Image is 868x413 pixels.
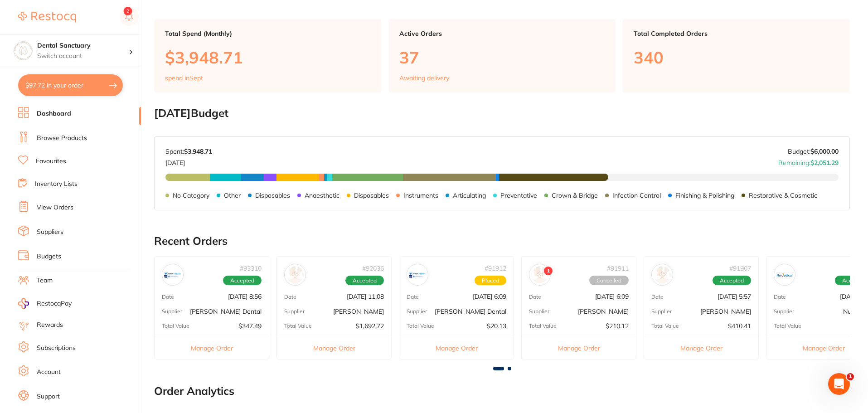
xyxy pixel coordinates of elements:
[529,308,549,315] p: Supplier
[35,180,78,189] a: Inventory Lists
[552,192,598,199] p: Crown & Bridge
[37,109,71,118] a: Dashboard
[305,192,339,199] p: Anaesthetic
[700,308,751,315] p: [PERSON_NAME]
[164,266,181,283] img: Erskine Dental
[14,42,32,60] img: Dental Sanctuary
[347,293,384,300] p: [DATE] 11:08
[362,265,384,272] p: # 92036
[788,148,839,155] p: Budget:
[345,276,384,286] span: Accepted
[18,298,72,309] a: RestocqPay
[238,322,262,330] p: $347.49
[644,337,758,359] button: Manage Order
[407,294,419,300] p: Date
[37,41,129,50] h4: Dental Sanctuary
[651,323,679,329] p: Total Value
[399,30,605,37] p: Active Orders
[37,321,63,330] a: Rewards
[155,337,269,359] button: Manage Order
[228,293,262,300] p: [DATE] 8:56
[354,192,389,199] p: Disposables
[403,192,438,199] p: Instruments
[810,147,839,155] strong: $6,000.00
[18,7,76,28] a: Restocq Logo
[487,322,506,330] p: $20.13
[774,323,801,329] p: Total Value
[223,276,262,286] span: Accepted
[18,298,29,309] img: RestocqPay
[847,373,854,380] span: 1
[18,12,76,23] img: Restocq Logo
[713,276,751,286] span: Accepted
[718,293,751,300] p: [DATE] 5:57
[399,74,449,82] p: Awaiting delivery
[154,385,850,398] h2: Order Analytics
[774,308,794,315] p: Supplier
[749,192,817,199] p: Restorative & Cosmetic
[165,48,370,67] p: $3,948.71
[522,337,636,359] button: Manage Order
[165,74,203,82] p: spend in Sept
[473,293,506,300] p: [DATE] 6:09
[284,323,312,329] p: Total Value
[162,308,182,315] p: Supplier
[224,192,241,199] p: Other
[399,48,605,67] p: 37
[529,294,541,300] p: Date
[165,30,370,37] p: Total Spend (Monthly)
[154,107,850,120] h2: [DATE] Budget
[37,228,63,237] a: Suppliers
[37,134,87,143] a: Browse Products
[651,294,664,300] p: Date
[606,322,629,330] p: $210.12
[729,265,751,272] p: # 91907
[36,157,66,166] a: Favourites
[173,192,209,199] p: No Category
[37,368,61,377] a: Account
[37,52,129,61] p: Switch account
[184,147,212,155] strong: $3,948.71
[578,308,629,315] p: [PERSON_NAME]
[399,337,514,359] button: Manage Order
[190,308,262,315] p: [PERSON_NAME] Dental
[162,323,189,329] p: Total Value
[810,159,839,167] strong: $2,051.29
[728,322,751,330] p: $410.41
[776,266,793,283] img: Numedical
[37,252,61,261] a: Budgets
[407,308,427,315] p: Supplier
[37,203,73,212] a: View Orders
[675,192,734,199] p: Finishing & Polishing
[165,148,212,155] p: Spent:
[286,266,304,283] img: Henry Schein Halas
[277,337,391,359] button: Manage Order
[407,323,434,329] p: Total Value
[475,276,506,286] span: Placed
[828,373,850,395] iframe: Intercom live chat
[37,276,53,285] a: Team
[435,308,506,315] p: [PERSON_NAME] Dental
[778,155,839,166] p: Remaining:
[623,19,850,92] a: Total Completed Orders340
[255,192,290,199] p: Disposables
[162,294,174,300] p: Date
[654,266,671,283] img: Adam Dental
[500,192,537,199] p: Preventative
[774,294,786,300] p: Date
[634,48,839,67] p: 340
[284,294,296,300] p: Date
[37,299,72,308] span: RestocqPay
[388,19,616,92] a: Active Orders37Awaiting delivery
[634,30,839,37] p: Total Completed Orders
[154,19,381,92] a: Total Spend (Monthly)$3,948.71spend inSept
[37,344,76,353] a: Subscriptions
[607,265,629,272] p: # 91911
[409,266,426,283] img: Erskine Dental
[544,267,553,275] span: 1
[333,308,384,315] p: [PERSON_NAME]
[589,276,629,286] span: Cancelled
[240,265,262,272] p: # 93310
[531,266,548,283] img: Henry Schein Halas
[284,308,305,315] p: Supplier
